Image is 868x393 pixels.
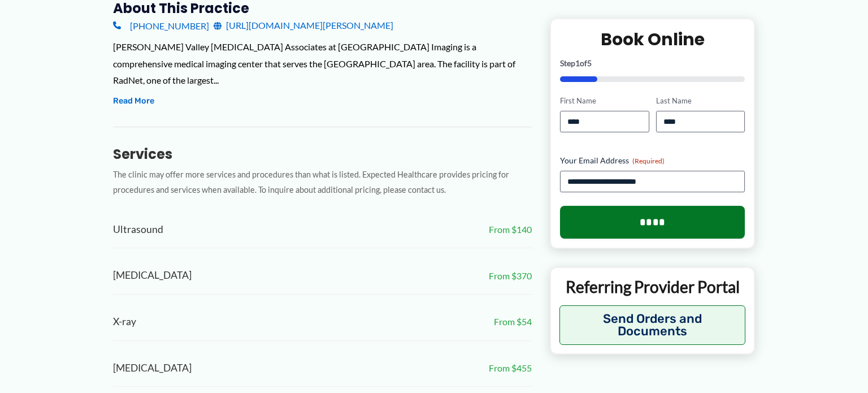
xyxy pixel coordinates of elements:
span: 1 [575,58,580,68]
h2: Book Online [560,28,745,50]
p: The clinic may offer more services and procedures than what is listed. Expected Healthcare provid... [113,167,532,198]
span: From $140 [489,221,532,238]
span: From $455 [489,360,532,377]
span: (Required) [632,157,665,165]
h3: Services [113,145,532,163]
button: Send Orders and Documents [559,305,745,345]
span: [MEDICAL_DATA] [113,359,192,378]
button: Read More [113,94,154,108]
span: 5 [587,58,592,68]
p: Step of [560,59,745,67]
span: From $370 [489,267,532,284]
label: First Name [560,96,649,106]
label: Last Name [656,96,745,106]
a: [PHONE_NUMBER] [113,17,209,34]
span: From $54 [494,313,532,330]
span: Ultrasound [113,221,163,239]
span: [MEDICAL_DATA] [113,266,192,285]
p: Referring Provider Portal [559,277,745,297]
span: X-ray [113,313,136,331]
a: [URL][DOMAIN_NAME][PERSON_NAME] [214,17,393,34]
div: [PERSON_NAME] Valley [MEDICAL_DATA] Associates at [GEOGRAPHIC_DATA] Imaging is a comprehensive me... [113,38,532,89]
label: Your Email Address [560,155,745,166]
